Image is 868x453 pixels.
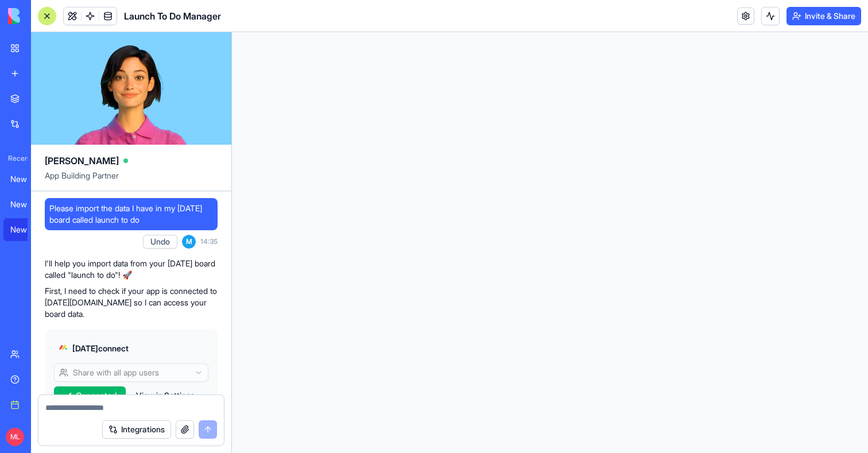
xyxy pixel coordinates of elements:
button: Integrations [102,420,171,439]
a: New App [3,168,49,191]
button: Undo [143,235,177,249]
span: Launch To Do Manager [124,9,221,23]
span: [PERSON_NAME] [45,154,119,168]
span: Connected [76,390,117,401]
p: First, I need to check if your app is connected to [DATE][DOMAIN_NAME] so I can access your board... [45,285,218,320]
img: monday [59,343,68,352]
div: New App [10,173,42,185]
button: View in Settings [130,386,200,405]
div: New App [10,224,42,235]
p: I'll help you import data from your [DATE] board called "launch to do"! 🚀 [45,258,218,281]
a: New App [3,193,49,216]
span: M [182,235,196,249]
span: App Building Partner [45,170,218,191]
a: New App [3,218,49,241]
img: logo [8,8,79,24]
button: Connected [54,386,126,405]
span: 14:35 [200,237,218,246]
button: Invite & Share [786,7,861,25]
span: ML [6,428,24,446]
span: Please import the data I have in my [DATE] board called launch to do [49,203,213,226]
span: [DATE] connect [72,343,129,354]
span: Recent [3,154,28,163]
div: New App [10,199,42,210]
